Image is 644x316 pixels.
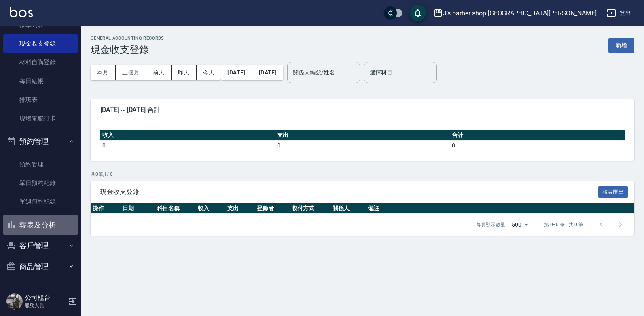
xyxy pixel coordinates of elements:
a: 每日結帳 [3,72,78,91]
th: 收入 [196,203,225,214]
a: 單日預約紀錄 [3,174,78,192]
td: 0 [100,140,275,151]
a: 排班表 [3,91,78,109]
h5: 公司櫃台 [25,294,66,302]
th: 合計 [450,130,625,141]
button: 前天 [146,65,172,80]
td: 0 [275,140,450,151]
th: 備註 [366,203,634,214]
a: 單週預約紀錄 [3,192,78,211]
button: [DATE] [221,65,252,80]
th: 關係人 [330,203,366,214]
img: Logo [10,7,33,17]
th: 登錄者 [255,203,290,214]
button: 昨天 [172,65,197,80]
td: 0 [450,140,625,151]
p: 共 0 筆, 1 / 0 [91,171,634,178]
button: 登出 [603,6,634,21]
span: [DATE] ~ [DATE] 合計 [100,106,625,114]
button: save [410,5,426,21]
img: Person [6,293,23,310]
div: J’s barber shop [GEOGRAPHIC_DATA][PERSON_NAME] [443,8,597,18]
div: 500 [508,214,531,236]
h2: GENERAL ACCOUNTING RECORDS [91,36,164,41]
span: 現金收支登錄 [100,188,598,196]
button: 今天 [197,65,221,80]
th: 支出 [275,130,450,141]
button: 新增 [608,38,634,53]
button: 預約管理 [3,131,78,152]
th: 操作 [91,203,121,214]
th: 日期 [121,203,155,214]
a: 現場電腦打卡 [3,109,78,128]
button: 客戶管理 [3,235,78,256]
a: 材料自購登錄 [3,53,78,72]
a: 預約管理 [3,155,78,174]
button: [DATE] [252,65,283,80]
a: 報表匯出 [598,187,628,195]
button: 上個月 [116,65,146,80]
th: 支出 [225,203,255,214]
a: 現金收支登錄 [3,34,78,53]
a: 新增 [608,41,634,49]
th: 科目名稱 [155,203,196,214]
button: 本月 [91,65,116,80]
p: 每頁顯示數量 [476,221,505,228]
p: 服務人員 [25,302,66,309]
p: 第 0–0 筆 共 0 筆 [544,221,583,228]
button: 報表匯出 [598,186,628,198]
button: 報表及分析 [3,215,78,236]
th: 收付方式 [290,203,330,214]
button: 商品管理 [3,256,78,277]
h3: 現金收支登錄 [91,44,164,55]
button: J’s barber shop [GEOGRAPHIC_DATA][PERSON_NAME] [430,5,600,21]
th: 收入 [100,130,275,141]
